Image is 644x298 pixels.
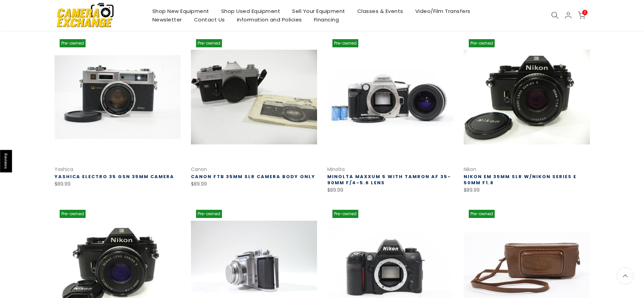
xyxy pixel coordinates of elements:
[464,186,590,194] div: $89.99
[464,166,476,173] a: Nikon
[215,7,286,15] a: Shop Used Equipment
[351,7,409,15] a: Classes & Events
[578,12,585,19] a: 0
[286,7,351,15] a: Sell Your Equipment
[231,15,308,24] a: Information and Policies
[327,166,345,173] a: Minolta
[55,173,174,180] a: Yashica Electro 35 GSN 35mm Camera
[409,7,476,15] a: Video/Film Transfers
[582,10,587,15] span: 0
[191,180,317,188] div: $89.99
[55,166,73,173] a: Yashica
[327,186,453,194] div: $89.99
[146,7,215,15] a: Shop New Equipment
[191,166,207,173] a: Canon
[191,173,315,180] a: Canon FTb 35mm SLR Camera Body Only
[308,15,345,24] a: Financing
[188,15,231,24] a: Contact Us
[464,173,576,186] a: Nikon EM 35mm SLR w/Nikon Series E 50mm f1.8
[55,180,181,188] div: $89.99
[327,173,451,186] a: Minolta Maxxum 5 with Tamron AF 35-90mm f/4-5.6 lens
[146,15,188,24] a: Newsletter
[617,267,634,284] a: Back to the top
